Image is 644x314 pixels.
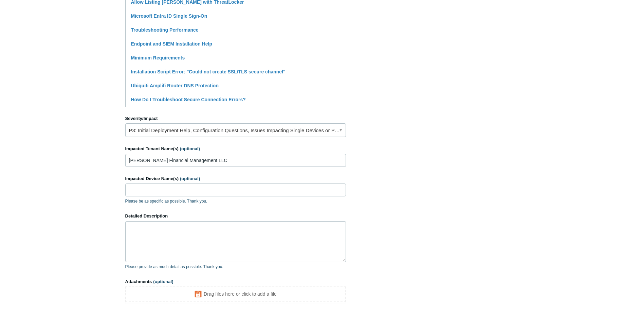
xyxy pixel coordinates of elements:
[131,55,185,60] a: Minimum Requirements
[125,278,346,285] label: Attachments
[125,264,346,270] p: Please provide as much detail as possible. Thank you.
[125,123,346,137] a: P3: Initial Deployment Help, Configuration Questions, Issues Impacting Single Devices or Past Out...
[125,145,346,152] label: Impacted Tenant Name(s)
[131,97,246,102] a: How Do I Troubleshoot Secure Connection Errors?
[131,27,199,33] a: Troubleshooting Performance
[125,213,346,220] label: Detailed Description
[180,146,200,151] span: (optional)
[125,115,346,122] label: Severity/Impact
[131,13,207,19] a: Microsoft Entra ID Single Sign-On
[131,83,219,88] a: Ubiquiti Amplifi Router DNS Protection
[125,175,346,182] label: Impacted Device Name(s)
[131,69,286,74] a: Installation Script Error: "Could not create SSL/TLS secure channel"
[180,176,200,181] span: (optional)
[131,41,213,47] a: Endpoint and SIEM Installation Help
[153,279,173,284] span: (optional)
[125,198,346,204] p: Please be as specific as possible. Thank you.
